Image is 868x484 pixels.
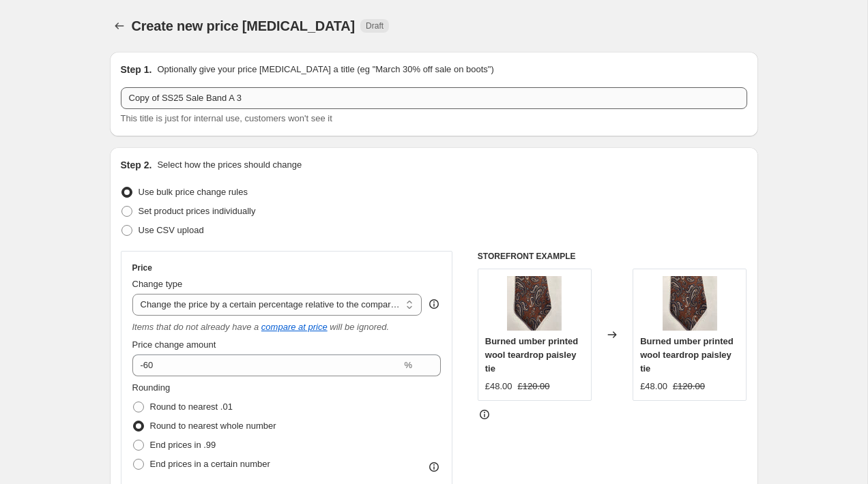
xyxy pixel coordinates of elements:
[330,322,389,332] i: will be ignored.
[150,402,233,412] span: Round to nearest .01
[150,459,270,469] span: End prices in a certain number
[640,381,667,391] span: £48.00
[404,360,412,370] span: %
[139,187,248,197] span: Use bulk price change rules
[139,225,204,235] span: Use CSV upload
[132,322,259,332] i: Items that do not already have a
[157,63,493,76] p: Optionally give your price [MEDICAL_DATA] a title (eg "March 30% off sale on boots")
[485,336,579,374] span: Burned umber printed wool teardrop paisley tie
[518,381,550,391] span: £120.00
[121,113,332,123] span: This title is just for internal use, customers won't see it
[157,158,302,172] p: Select how the prices should change
[132,279,183,289] span: Change type
[673,381,705,391] span: £120.00
[150,421,276,431] span: Round to nearest whole number
[150,440,216,450] span: End prices in .99
[478,251,747,262] h6: STOREFRONT EXAMPLE
[121,63,152,76] h2: Step 1.
[427,297,441,311] div: help
[132,339,216,350] span: Price change amount
[132,354,402,376] input: -20
[507,276,562,331] img: IMG_4297_80x.jpg
[132,382,171,393] span: Rounding
[121,87,747,109] input: 30% off holiday sale
[663,276,717,331] img: IMG_4297_80x.jpg
[366,20,384,31] span: Draft
[121,158,152,172] h2: Step 2.
[261,322,328,332] button: compare at price
[110,16,129,35] button: Price change jobs
[485,381,512,391] span: £48.00
[132,262,152,273] h3: Price
[139,206,256,216] span: Set product prices individually
[132,18,356,33] span: Create new price [MEDICAL_DATA]
[640,336,734,374] span: Burned umber printed wool teardrop paisley tie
